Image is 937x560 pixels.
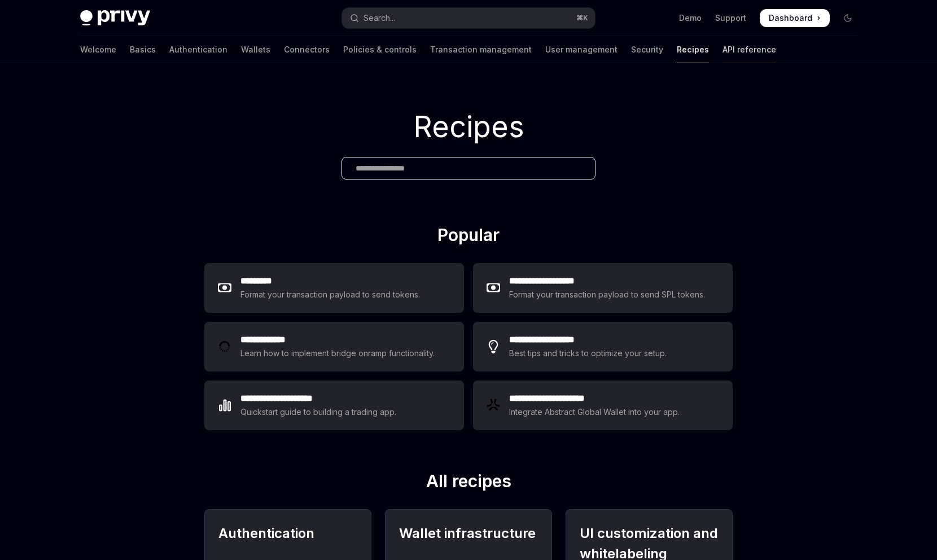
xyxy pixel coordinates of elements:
div: Quickstart guide to building a trading app. [240,405,397,419]
div: Integrate Abstract Global Wallet into your app. [509,405,681,419]
a: Wallets [241,36,270,63]
a: Connectors [284,36,330,63]
a: Demo [679,12,702,24]
div: Learn how to implement bridge onramp functionality. [240,347,438,360]
a: Support [715,12,746,24]
a: **** **** ***Learn how to implement bridge onramp functionality. [204,322,464,371]
div: Format your transaction payload to send SPL tokens. [509,288,706,301]
a: Dashboard [760,9,830,27]
div: Search... [364,11,395,25]
img: dark logo [80,10,150,26]
div: Best tips and tricks to optimize your setup. [509,347,668,360]
a: Basics [130,36,156,63]
span: ⌘ K [576,14,588,23]
a: Policies & controls [343,36,417,63]
a: Transaction management [430,36,532,63]
a: **** ****Format your transaction payload to send tokens. [204,263,464,313]
button: Toggle dark mode [839,9,857,27]
span: Dashboard [769,12,812,24]
a: User management [545,36,618,63]
a: Recipes [677,36,709,63]
div: Format your transaction payload to send tokens. [240,288,421,301]
a: Security [631,36,663,63]
button: Open search [342,8,595,28]
a: API reference [723,36,776,63]
h2: Popular [204,225,733,250]
a: Welcome [80,36,116,63]
h2: All recipes [204,471,733,496]
a: Authentication [169,36,227,63]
